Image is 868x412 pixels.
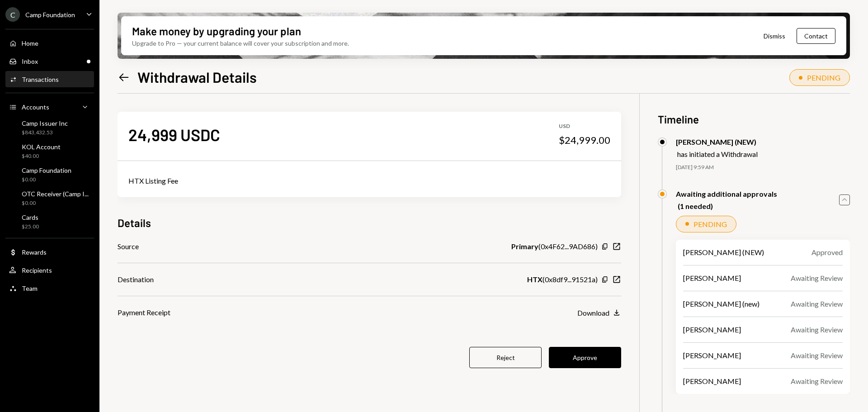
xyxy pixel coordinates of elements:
div: [PERSON_NAME] [683,350,741,361]
div: Approved [811,247,843,258]
div: [PERSON_NAME] [683,324,741,335]
div: Accounts [22,103,49,111]
button: Contact [797,28,835,44]
div: Source [118,241,139,252]
div: $24,999.00 [559,134,610,147]
a: Camp Foundation$0.00 [5,164,94,185]
a: Accounts [5,99,94,115]
div: Destination [118,274,154,285]
div: Camp Issuer Inc [22,119,68,127]
div: Awaiting Review [791,298,843,309]
div: Awaiting Review [791,350,843,361]
h1: Withdrawal Details [137,68,257,86]
div: Recipients [22,266,52,274]
div: ( 0x8df9...91521a ) [527,274,598,285]
div: 24,999 USDC [128,124,220,145]
div: Transactions [22,76,59,83]
b: Primary [511,241,538,252]
button: Dismiss [752,25,797,47]
div: [PERSON_NAME] (NEW) [676,137,758,146]
div: C [5,7,20,22]
div: Awaiting Review [791,273,843,284]
button: Reject [469,347,542,368]
a: KOL Account$40.00 [5,140,94,162]
h3: Details [118,215,151,230]
a: Camp Issuer Inc$843,432.53 [5,117,94,138]
button: Download [577,308,621,318]
b: HTX [527,274,542,285]
div: Payment Receipt [118,307,170,318]
div: Rewards [22,248,47,256]
div: Camp Foundation [22,166,71,174]
div: Cards [22,213,39,221]
div: [PERSON_NAME] (NEW) [683,247,764,258]
div: PENDING [693,220,727,228]
div: Home [22,39,38,47]
div: Awaiting Review [791,324,843,335]
a: Home [5,35,94,51]
div: Team [22,284,38,292]
div: [PERSON_NAME] [683,273,741,284]
div: USD [559,123,610,130]
div: Upgrade to Pro — your current balance will cover your subscription and more. [132,38,349,48]
div: Make money by upgrading your plan [132,24,301,38]
div: OTC Receiver (Camp I... [22,190,89,198]
div: $25.00 [22,223,39,231]
a: OTC Receiver (Camp I...$0.00 [5,187,94,209]
a: Rewards [5,244,94,260]
div: $40.00 [22,152,61,160]
a: Inbox [5,53,94,69]
div: $0.00 [22,199,89,207]
div: [DATE] 9:59 AM [676,164,850,171]
div: KOL Account [22,143,61,151]
div: $843,432.53 [22,129,68,137]
div: [PERSON_NAME] (new) [683,298,759,309]
div: HTX Listing Fee [128,175,610,186]
div: Awaiting additional approvals [676,189,777,198]
div: has initiated a Withdrawal [677,150,758,158]
button: Approve [549,347,621,368]
div: ( 0x4F62...9AD686 ) [511,241,598,252]
div: PENDING [807,73,840,82]
div: $0.00 [22,176,71,184]
div: Inbox [22,57,38,65]
div: Camp Foundation [25,11,75,19]
div: Awaiting Review [791,376,843,387]
h3: Timeline [658,112,850,127]
div: [PERSON_NAME] [683,376,741,387]
a: Cards$25.00 [5,211,94,232]
a: Team [5,280,94,296]
div: Download [577,308,609,317]
a: Transactions [5,71,94,87]
a: Recipients [5,262,94,278]
div: (1 needed) [678,202,777,210]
